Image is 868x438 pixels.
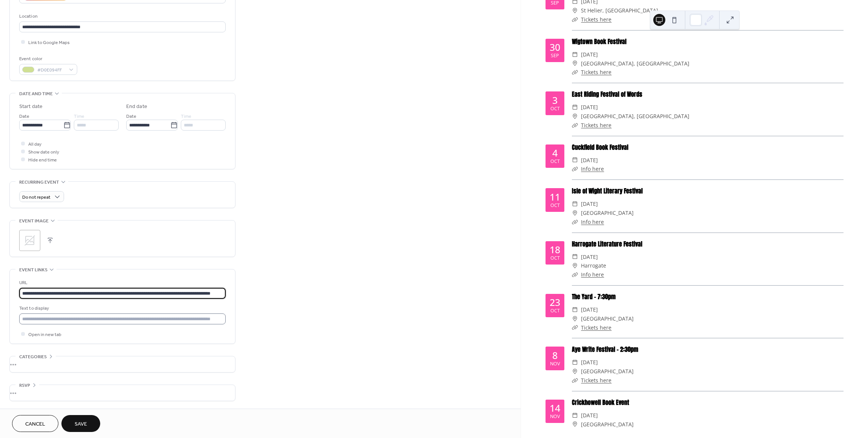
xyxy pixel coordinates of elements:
div: ​ [572,217,578,227]
span: [DATE] [581,50,598,59]
div: 23 [550,298,560,307]
div: ​ [572,103,578,112]
a: Info here [581,165,604,172]
span: Recurring event [19,178,59,186]
div: 14 [550,403,560,413]
a: The Yard - 7:30pm [572,292,616,301]
span: [DATE] [581,305,598,314]
div: ••• [10,385,235,401]
a: Aye Write Festival - 2:30pm [572,345,638,354]
span: [DATE] [581,252,598,262]
div: 3 [552,96,558,105]
span: [DATE] [581,411,598,420]
div: ​ [572,323,578,332]
a: Harrogate Literature Festival [572,240,642,248]
a: Tickets here [581,68,611,76]
a: East Riding Festival of Words [572,90,642,99]
span: Date and time [19,90,53,98]
div: ​ [572,164,578,173]
span: Categories [19,353,47,361]
div: ​ [572,199,578,208]
button: Cancel [12,415,58,432]
div: Event color [19,55,76,63]
div: ​ [572,376,578,385]
span: RSVP [19,382,30,389]
span: Date [19,113,29,120]
div: ​ [572,270,578,279]
span: Open in new tab [28,331,61,339]
div: Oct [550,256,560,261]
span: [GEOGRAPHIC_DATA] [581,367,634,376]
span: [GEOGRAPHIC_DATA], [GEOGRAPHIC_DATA] [581,59,689,68]
div: ​ [572,252,578,262]
span: [DATE] [581,156,598,165]
span: Time [74,113,84,120]
div: URL [19,279,224,287]
span: Show date only [28,148,59,156]
span: Event image [19,217,49,225]
span: Harrogate [581,261,606,270]
div: ​ [572,112,578,121]
a: Tickets here [581,324,611,331]
a: Tickets here [581,16,611,23]
div: ​ [572,6,578,15]
div: Nov [550,414,560,419]
a: Isle of Wight Literary Festival [572,187,643,195]
div: Nov [550,362,560,367]
div: 30 [550,43,560,52]
a: Info here [581,218,604,225]
div: ​ [572,305,578,314]
div: ​ [572,358,578,367]
span: [DATE] [581,358,598,367]
div: Start date [19,103,43,111]
div: Oct [550,309,560,313]
a: Tickets here [581,122,611,129]
span: [DATE] [581,199,598,208]
div: ​ [572,121,578,130]
div: 11 [550,192,560,202]
div: ​ [572,68,578,77]
div: ; [19,230,40,251]
div: ​ [572,59,578,68]
span: Date [126,113,136,120]
a: Info here [581,271,604,278]
span: [GEOGRAPHIC_DATA] [581,314,634,323]
span: Event links [19,266,47,274]
div: End date [126,103,147,111]
div: Oct [550,159,560,164]
div: ​ [572,208,578,217]
span: Save [75,420,87,428]
div: ​ [572,15,578,24]
span: Cancel [25,420,45,428]
div: ​ [572,420,578,429]
span: All day [28,140,41,148]
div: 4 [552,148,558,158]
div: ​ [572,314,578,323]
div: Oct [550,203,560,208]
div: 8 [552,351,558,360]
div: Location [19,12,224,20]
span: Link to Google Maps [28,39,70,47]
div: Crickhowell Book Event [572,398,844,407]
span: #D0E094FF [37,66,65,74]
span: Do not repeat [22,193,50,202]
div: ​ [572,367,578,376]
div: 18 [550,245,560,254]
span: [GEOGRAPHIC_DATA] [581,420,634,429]
span: St Helier, [GEOGRAPHIC_DATA] [581,6,658,15]
button: Save [61,415,100,432]
div: ​ [572,156,578,165]
span: [GEOGRAPHIC_DATA], [GEOGRAPHIC_DATA] [581,112,689,121]
div: Sep [551,1,559,6]
div: Oct [550,106,560,111]
span: Time [181,113,191,120]
div: ​ [572,261,578,270]
span: [DATE] [581,103,598,112]
div: ​ [572,411,578,420]
span: [GEOGRAPHIC_DATA] [581,208,634,217]
span: Hide end time [28,156,57,164]
div: ​ [572,50,578,59]
a: Cuckfield Book Festival [572,143,628,152]
div: ••• [10,356,235,372]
